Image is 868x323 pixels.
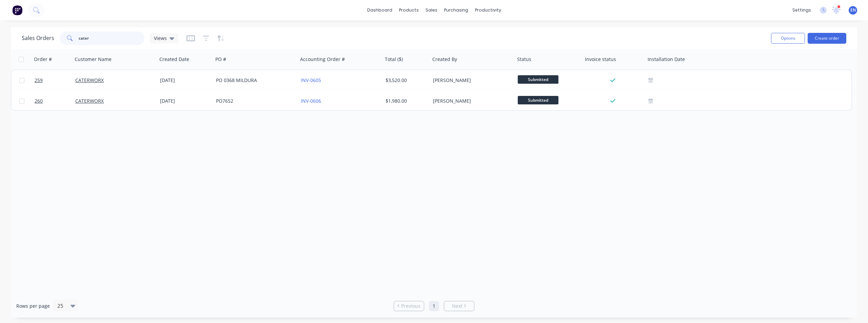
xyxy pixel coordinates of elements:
a: INV-0605 [301,77,321,83]
a: Page 1 is your current page [429,301,439,311]
div: PO # [215,56,226,63]
div: products [396,5,422,15]
span: Submitted [518,75,558,84]
span: Previous [401,303,420,309]
div: Invoice status [585,56,616,63]
button: Create order [808,33,846,44]
a: Previous page [394,303,424,309]
a: Next page [444,303,474,309]
h1: Sales Orders [22,35,54,41]
span: 260 [35,98,43,104]
div: Installation Date [648,56,685,63]
div: productivity [472,5,505,15]
div: PO 0368 MILDURA [216,77,291,84]
div: Order # [34,56,52,63]
div: settings [789,5,814,15]
a: 259 [35,70,75,90]
button: Options [771,33,805,44]
a: CATERWORX [75,77,104,83]
div: [DATE] [160,77,211,84]
div: [PERSON_NAME] [433,77,508,84]
div: Total ($) [385,56,403,63]
div: Accounting Order # [300,56,345,63]
span: Views [154,35,167,42]
img: Factory [12,5,22,15]
div: Customer Name [75,56,112,63]
span: Rows per page [16,303,50,309]
div: [DATE] [160,98,211,104]
ul: Pagination [391,301,477,311]
input: Search... [79,32,145,45]
div: Status [517,56,531,63]
div: PO7652 [216,98,291,104]
div: purchasing [441,5,472,15]
div: Created By [432,56,457,63]
a: 260 [35,91,75,111]
div: sales [422,5,441,15]
span: EN [850,7,856,13]
div: [PERSON_NAME] [433,98,508,104]
span: Next [452,303,462,309]
div: $3,520.00 [386,77,426,84]
span: 259 [35,77,43,84]
div: Created Date [159,56,189,63]
a: CATERWORX [75,98,104,104]
a: INV-0606 [301,98,321,104]
span: Submitted [518,96,558,104]
a: dashboard [364,5,396,15]
div: $1,980.00 [386,98,426,104]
